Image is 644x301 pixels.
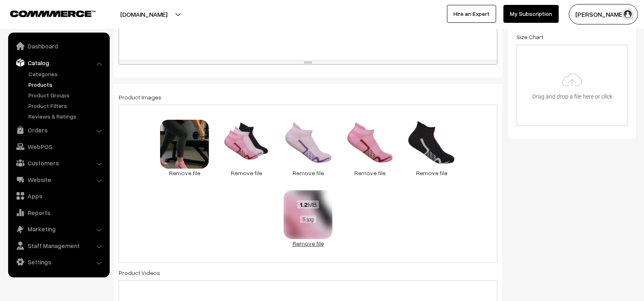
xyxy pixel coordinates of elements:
[407,169,456,177] a: Remove file
[119,268,160,277] label: Product Videos
[119,61,497,64] div: resize
[10,139,107,154] a: WebPOS
[160,169,209,177] a: Remove file
[10,172,107,187] a: Website
[284,169,332,177] a: Remove file
[300,215,316,223] span: 5.jpg
[26,112,107,121] a: Reviews & Ratings
[26,91,107,99] a: Product Groups
[10,189,107,203] a: Apps
[26,70,107,78] a: Categories
[284,239,332,248] a: Remove file
[10,205,107,220] a: Reports
[503,5,559,23] a: My Subscription
[297,200,319,209] span: MB
[119,93,161,101] label: Product Images
[26,80,107,89] a: Products
[300,200,308,209] strong: 1.2
[10,8,81,18] a: COMMMERCE
[10,123,107,137] a: Orders
[10,222,107,236] a: Marketing
[10,255,107,269] a: Settings
[10,39,107,53] a: Dashboard
[10,11,95,17] img: COMMMERCE
[345,169,394,177] a: Remove file
[10,156,107,170] a: Customers
[222,169,271,177] a: Remove file
[447,5,496,23] a: Hire an Expert
[516,33,543,41] label: Size Chart
[92,4,196,24] button: [DOMAIN_NAME]
[569,4,638,24] button: [PERSON_NAME]
[622,8,634,20] img: user
[10,238,107,253] a: Staff Management
[10,55,107,70] a: Catalog
[26,101,107,110] a: Product Filters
